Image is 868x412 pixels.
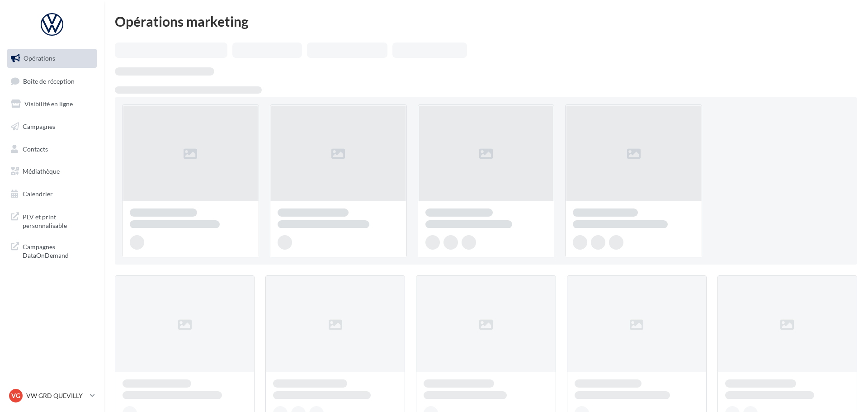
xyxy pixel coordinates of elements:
a: Boîte de réception [5,71,99,91]
span: Médiathèque [23,167,60,175]
span: Calendrier [23,190,53,198]
span: Contacts [23,145,48,152]
p: VW GRD QUEVILLY [26,391,86,400]
span: VG [11,391,20,400]
span: Campagnes DataOnDemand [23,241,93,260]
a: Visibilité en ligne [5,95,99,114]
div: Opérations marketing [115,14,857,28]
a: Calendrier [5,185,99,204]
a: Médiathèque [5,162,99,181]
span: Visibilité en ligne [24,100,73,108]
a: VG VW GRD QUEVILLY [7,387,97,404]
span: Boîte de réception [23,77,75,85]
a: Campagnes [5,117,99,136]
span: Campagnes [23,123,55,130]
a: Contacts [5,140,99,159]
a: PLV et print personnalisable [5,207,99,234]
span: PLV et print personnalisable [23,211,93,230]
span: Opérations [24,54,55,62]
a: Campagnes DataOnDemand [5,237,99,264]
a: Opérations [5,49,99,68]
